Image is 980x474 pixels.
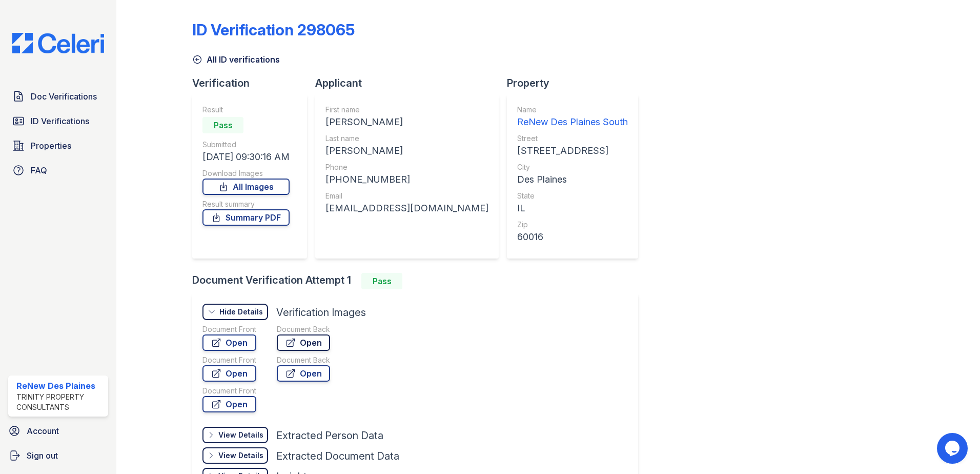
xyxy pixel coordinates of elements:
[276,428,383,443] div: Extracted Person Data
[517,105,628,115] div: Name
[202,365,256,382] a: Open
[16,392,104,412] div: Trinity Property Consultants
[218,430,263,440] div: View Details
[325,172,488,187] div: [PHONE_NUMBER]
[31,90,97,103] span: Doc Verifications
[8,160,108,181] a: FAQ
[277,365,330,382] a: Open
[31,140,71,152] span: Properties
[192,76,315,90] div: Verification
[192,21,355,39] div: ID Verification 298065
[31,115,89,127] span: ID Verifications
[325,133,488,144] div: Last name
[202,209,290,226] a: Summary PDF
[325,144,488,158] div: [PERSON_NAME]
[517,162,628,172] div: City
[517,105,628,129] a: Name ReNew Des Plaines South
[202,150,290,164] div: [DATE] 09:30:16 AM
[277,334,330,351] a: Open
[202,168,290,179] div: Download Images
[202,386,256,396] div: Document Front
[517,191,628,201] div: State
[361,273,402,289] div: Pass
[325,115,488,129] div: [PERSON_NAME]
[219,307,263,317] div: Hide Details
[218,450,263,461] div: View Details
[16,380,104,392] div: ReNew Des Plaines
[517,230,628,244] div: 60016
[4,445,112,466] a: Sign out
[202,117,243,133] div: Pass
[202,140,290,150] div: Submitted
[276,449,399,463] div: Extracted Document Data
[277,324,330,334] div: Document Back
[8,86,108,107] a: Doc Verifications
[517,201,628,215] div: IL
[315,76,507,90] div: Applicant
[325,191,488,201] div: Email
[27,449,58,462] span: Sign out
[202,105,290,115] div: Result
[517,220,628,230] div: Zip
[517,115,628,129] div: ReNew Des Plaines South
[202,324,256,334] div: Document Front
[8,135,108,156] a: Properties
[276,305,366,320] div: Verification Images
[8,111,108,131] a: ID Verifications
[325,105,488,115] div: First name
[202,199,290,209] div: Result summary
[517,144,628,158] div: [STREET_ADDRESS]
[507,76,646,90] div: Property
[937,433,970,464] iframe: chat widget
[31,164,47,176] span: FAQ
[4,33,112,53] img: CE_Logo_Blue-a8612792a0a2168367f1c8372b55b34899dd931a85d93a1a3d3e32e68fde9ad4.png
[517,133,628,144] div: Street
[202,355,256,365] div: Document Front
[277,355,330,365] div: Document Back
[202,179,290,195] a: All Images
[4,421,112,441] a: Account
[325,162,488,172] div: Phone
[517,172,628,187] div: Des Plaines
[202,396,256,412] a: Open
[192,53,280,66] a: All ID verifications
[27,425,59,437] span: Account
[192,273,646,289] div: Document Verification Attempt 1
[325,201,488,215] div: [EMAIL_ADDRESS][DOMAIN_NAME]
[202,334,256,351] a: Open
